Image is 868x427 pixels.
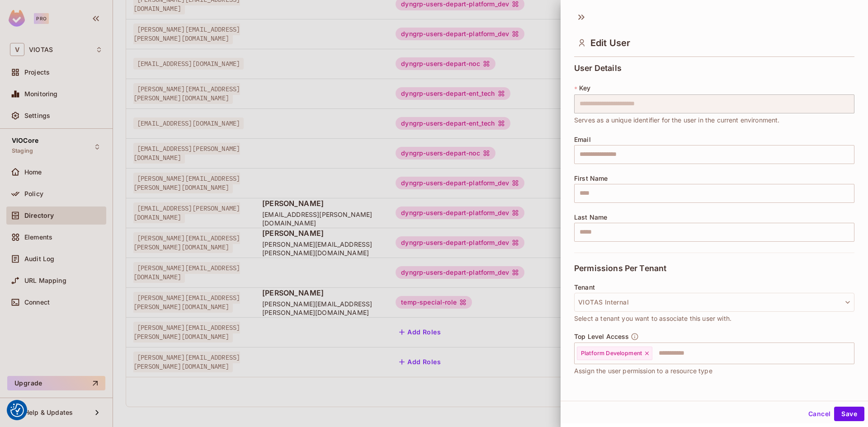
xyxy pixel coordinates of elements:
button: Save [834,407,864,421]
button: VIOTAS Internal [574,293,854,312]
span: Last Name [574,214,607,221]
span: Tenant [574,284,595,291]
span: User Details [574,64,622,73]
button: Open [849,352,851,354]
img: Revisit consent button [10,404,24,417]
span: Platform Development [581,350,642,357]
span: Email [574,136,591,143]
button: Consent Preferences [10,404,24,417]
span: First Name [574,175,608,182]
span: Key [579,84,590,92]
span: Serves as a unique identifier for the user in the current environment. [574,115,780,125]
span: Permissions Per Tenant [574,264,666,273]
span: Assign the user permission to a resource type [574,366,712,376]
span: Edit User [590,38,630,48]
button: Cancel [805,407,834,421]
div: Platform Development [577,347,652,360]
span: Top Level Access [574,333,629,340]
span: Select a tenant you want to associate this user with. [574,314,731,324]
